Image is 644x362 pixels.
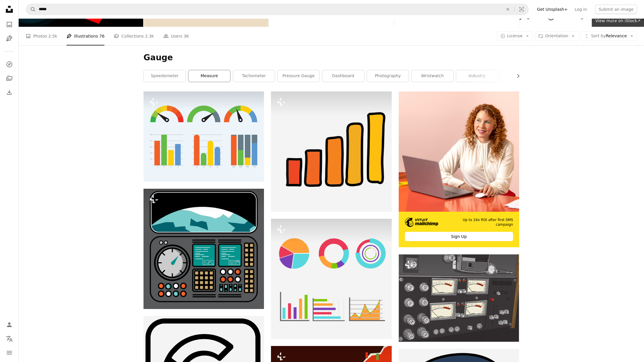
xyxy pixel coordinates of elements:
button: Submit an image [595,5,637,14]
span: Up to 16x ROI after first SMS campaign [447,218,513,227]
a: Download History [3,86,15,98]
a: tachometer [233,70,275,82]
a: Photos 2.5k [26,27,57,45]
a: dashboard [322,70,364,82]
button: Sort byRelevance [581,31,637,41]
a: Collections 2.3k [114,27,154,45]
a: photography [367,70,409,82]
span: Orientation [545,33,568,38]
a: Photos [3,19,15,30]
a: Users 36 [163,27,189,45]
a: A drawing of a bar chart on a white background [271,149,391,154]
a: A bunch of different colored graphs on a white background [271,276,391,281]
a: Home — Unsplash [3,3,15,16]
a: speedometer [144,70,185,82]
img: A drawing of a bar chart on a white background [271,91,391,212]
a: A retro piece of audio equipment featuring dials, buttons and knobs. [399,295,519,301]
h1: Gauge [143,52,519,63]
a: Log in / Sign up [3,319,15,331]
a: wristwatch [412,70,453,82]
a: Get Unsplash+ [533,5,571,14]
a: Collections [3,73,15,84]
span: 2.3k [145,33,154,39]
span: 36 [183,33,189,39]
img: A bunch of different colored graphs on a white background [271,219,391,339]
img: A set of three different speedometers on a white background [143,91,264,182]
button: License [497,31,533,41]
button: Orientation [535,31,578,41]
form: Find visuals sitewide [26,3,529,15]
a: measure [188,70,230,82]
span: Sort by [591,33,605,38]
a: A picture of a radio with mountains in the background [143,246,264,251]
button: Visual search [514,4,528,15]
button: Menu [3,347,15,359]
span: License [507,33,523,38]
a: View more on iStock↗ [592,15,644,27]
img: file-1690386555781-336d1949dad1image [405,218,438,227]
a: Explore [3,59,15,70]
div: Sign Up [405,232,513,241]
a: Illustrations [3,33,15,44]
a: Log in [571,5,590,14]
a: Up to 16x ROI after first SMS campaignSign Up [399,91,519,247]
a: A set of three different speedometers on a white background [143,134,264,139]
a: occupation [501,70,542,82]
img: A picture of a radio with mountains in the background [143,189,264,309]
img: file-1722962837469-d5d3a3dee0c7image [399,91,519,212]
a: pressure gauge [278,70,319,82]
span: Relevance [591,33,627,39]
a: industry [456,70,498,82]
button: Clear [501,4,514,15]
button: Search Unsplash [26,4,36,15]
button: scroll list to the right [513,70,519,82]
button: Language [3,333,15,345]
img: A retro piece of audio equipment featuring dials, buttons and knobs. [399,254,519,342]
span: View more on iStock ↗ [595,18,640,23]
span: 2.5k [48,33,57,39]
